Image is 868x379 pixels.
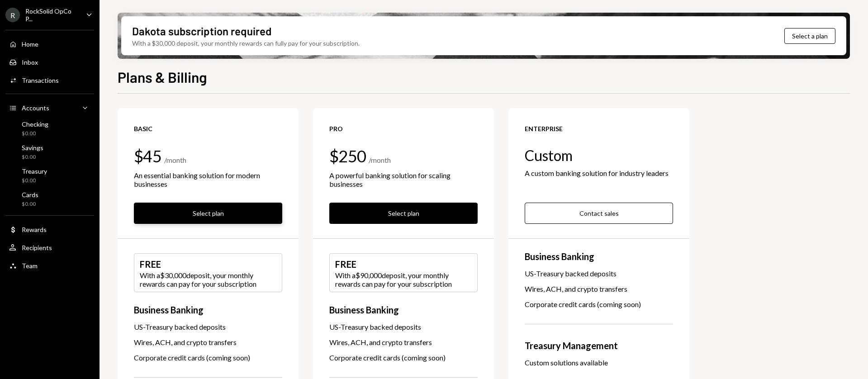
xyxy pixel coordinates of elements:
div: A powerful banking solution for scaling businesses [329,171,478,188]
div: US-Treasury backed deposits [329,322,478,332]
button: Select plan [134,203,282,224]
div: R [5,8,20,22]
div: Custom solutions available [525,358,673,368]
div: Corporate credit cards (coming soon) [134,353,282,363]
h1: Plans & Billing [118,68,207,86]
div: Recipients [22,244,52,251]
div: Cards [22,191,38,199]
div: Inbox [22,58,38,66]
div: Treasury Management [525,339,673,352]
a: Home [5,36,94,52]
a: Savings$0.00 [5,141,94,163]
div: $0.00 [22,177,47,185]
div: Wires, ACH, and crypto transfers [134,337,282,347]
div: $0.00 [22,153,43,161]
div: US-Treasury backed deposits [134,322,282,332]
div: Accounts [22,104,49,112]
a: Rewards [5,221,94,237]
a: Team [5,257,94,274]
button: Select a plan [784,28,835,44]
div: Wires, ACH, and crypto transfers [329,337,478,347]
div: Team [22,262,38,270]
a: Transactions [5,72,94,88]
div: A custom banking solution for industry leaders [525,169,673,177]
a: Inbox [5,54,94,70]
div: Transactions [22,76,59,84]
div: $250 [329,147,366,166]
div: Pro [329,124,478,133]
button: Contact sales [525,203,673,224]
div: Custom [525,147,673,163]
a: Cards$0.00 [5,188,94,210]
div: Home [22,40,38,48]
div: Dakota subscription required [132,24,271,38]
button: Select plan [329,203,478,224]
div: RockSolid OpCo P... [25,7,79,23]
div: Corporate credit cards (coming soon) [329,353,478,363]
div: With a $30,000 deposit, your monthly rewards can pay for your subscription [140,271,276,288]
div: $0.00 [22,130,48,137]
div: With a $90,000 deposit, your monthly rewards can pay for your subscription [335,271,472,288]
div: Business Banking [134,303,282,317]
div: $45 [134,147,161,166]
div: / month [164,155,186,165]
a: Accounts [5,99,94,116]
div: Basic [134,124,282,133]
div: / month [369,155,391,165]
div: Checking [22,120,48,128]
a: Treasury$0.00 [5,165,94,186]
div: Business Banking [329,303,478,317]
div: FREE [335,257,472,271]
div: US-Treasury backed deposits [525,269,673,279]
div: Wires, ACH, and crypto transfers [525,284,673,294]
div: Corporate credit cards (coming soon) [525,299,673,309]
div: $0.00 [22,200,38,208]
div: An essential banking solution for modern businesses [134,171,282,188]
div: Enterprise [525,124,673,133]
div: With a $30,000 deposit, your monthly rewards can fully pay for your subscription. [132,38,360,48]
div: Rewards [22,226,47,233]
div: Savings [22,144,43,152]
div: Treasury [22,167,47,175]
a: Recipients [5,239,94,256]
div: FREE [140,257,276,271]
div: Business Banking [525,250,673,263]
a: Checking$0.00 [5,118,94,139]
